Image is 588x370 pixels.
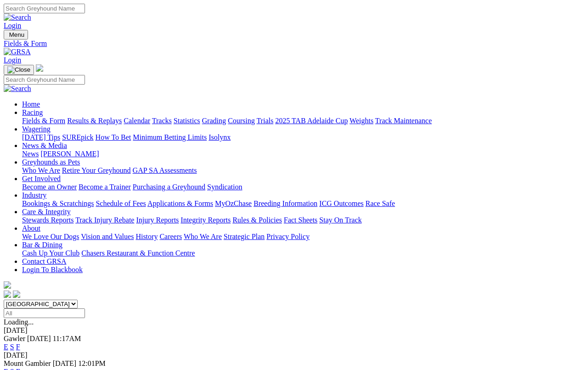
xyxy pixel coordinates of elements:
[4,359,51,367] span: Mount Gambier
[96,133,131,141] a: How To Bet
[22,257,66,265] a: Contact GRSA
[16,343,20,351] a: F
[4,4,85,13] input: Search
[22,183,77,191] a: Become an Owner
[22,249,79,257] a: Cash Up Your Club
[22,183,584,191] div: Get Involved
[4,48,31,56] img: GRSA
[22,191,46,199] a: Industry
[4,281,11,289] img: logo-grsa-white.png
[22,108,43,116] a: Racing
[7,66,30,74] img: Close
[22,249,584,257] div: Bar & Dining
[75,216,134,224] a: Track Injury Rebate
[22,166,584,175] div: Greyhounds as Pets
[22,199,584,208] div: Industry
[4,308,85,318] input: Select date
[9,31,24,38] span: Menu
[4,351,584,359] div: [DATE]
[207,183,242,191] a: Syndication
[22,125,51,133] a: Wagering
[4,318,34,326] span: Loading...
[375,117,432,125] a: Track Maintenance
[4,22,21,29] a: Login
[4,13,31,22] img: Search
[284,216,317,224] a: Fact Sheets
[133,166,197,174] a: GAP SA Assessments
[67,117,122,125] a: Results & Replays
[22,208,71,216] a: Care & Integrity
[22,199,94,207] a: Bookings & Scratchings
[365,199,395,207] a: Race Safe
[22,175,61,182] a: Get Involved
[81,249,195,257] a: Chasers Restaurant & Function Centre
[22,266,83,273] a: Login To Blackbook
[319,216,362,224] a: Stay On Track
[22,216,73,224] a: Stewards Reports
[133,133,207,141] a: Minimum Betting Limits
[13,290,20,298] img: twitter.svg
[159,233,182,240] a: Careers
[27,335,51,342] span: [DATE]
[96,199,146,207] a: Schedule of Fees
[22,142,67,149] a: News & Media
[79,183,131,191] a: Become a Trainer
[22,150,584,158] div: News & Media
[254,199,317,207] a: Breeding Information
[53,359,77,367] span: [DATE]
[147,199,213,207] a: Applications & Forms
[275,117,348,125] a: 2025 TAB Adelaide Cup
[152,117,172,125] a: Tracks
[228,117,255,125] a: Coursing
[53,335,81,342] span: 11:17AM
[22,117,584,125] div: Racing
[4,326,584,335] div: [DATE]
[22,100,40,108] a: Home
[22,133,584,142] div: Wagering
[22,216,584,224] div: Care & Integrity
[124,117,150,125] a: Calendar
[184,233,222,240] a: Who We Are
[62,166,131,174] a: Retire Your Greyhound
[209,133,231,141] a: Isolynx
[36,64,43,72] img: logo-grsa-white.png
[4,40,584,48] a: Fields & Form
[319,199,363,207] a: ICG Outcomes
[4,335,25,342] span: Gawler
[22,158,80,166] a: Greyhounds as Pets
[215,199,252,207] a: MyOzChase
[40,150,99,158] a: [PERSON_NAME]
[10,343,14,351] a: S
[256,117,273,125] a: Trials
[174,117,200,125] a: Statistics
[22,117,65,125] a: Fields & Form
[62,133,93,141] a: SUREpick
[4,290,11,298] img: facebook.svg
[4,56,21,64] a: Login
[232,216,282,224] a: Rules & Policies
[133,183,205,191] a: Purchasing a Greyhound
[266,233,310,240] a: Privacy Policy
[22,150,39,158] a: News
[78,359,106,367] span: 12:01PM
[136,233,158,240] a: History
[22,233,584,241] div: About
[22,166,60,174] a: Who We Are
[136,216,179,224] a: Injury Reports
[22,241,62,249] a: Bar & Dining
[22,233,79,240] a: We Love Our Dogs
[4,75,85,85] input: Search
[4,85,31,93] img: Search
[224,233,265,240] a: Strategic Plan
[181,216,231,224] a: Integrity Reports
[4,30,28,40] button: Toggle navigation
[81,233,134,240] a: Vision and Values
[350,117,373,125] a: Weights
[202,117,226,125] a: Grading
[22,224,40,232] a: About
[4,343,8,351] a: E
[22,133,60,141] a: [DATE] Tips
[4,65,34,75] button: Toggle navigation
